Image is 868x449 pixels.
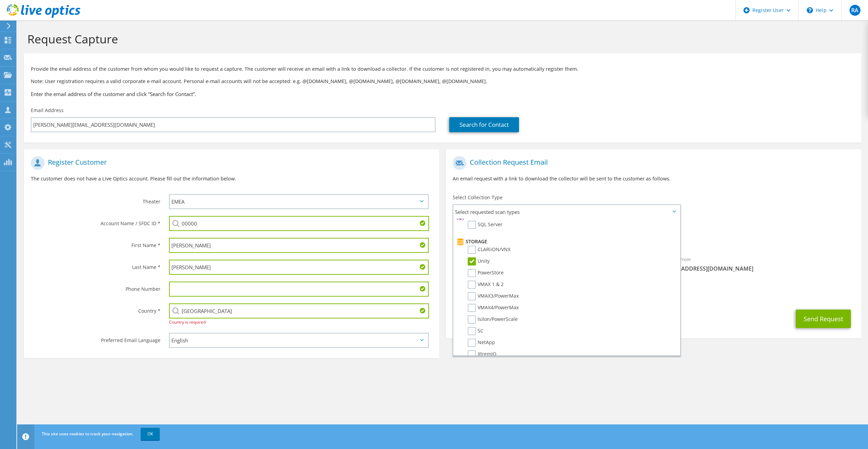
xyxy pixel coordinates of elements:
[31,333,160,344] label: Preferred Email Language
[446,279,861,303] div: CC & Reply To
[31,194,160,205] label: Theater
[653,252,861,276] div: Sender & From
[141,428,160,440] a: OK
[453,175,854,182] p: An email request with a link to download the collector will be sent to the customer as follows.
[468,281,504,289] label: VMAX 1 & 2
[31,107,64,114] label: Email Address
[31,238,160,249] label: First Name *
[453,194,503,201] label: Select Collection Type
[31,90,854,98] h3: Enter the email address of the customer and click “Search for Contact”.
[468,315,518,324] label: Isilon/PowerScale
[468,327,483,335] label: SC
[31,175,432,182] p: The customer does not have a Live Optics account. Please fill out the information below.
[807,7,813,13] svg: \n
[31,260,160,271] label: Last Name *
[446,252,653,276] div: To
[453,205,679,219] span: Select requested scan types
[468,304,519,312] label: VMAX4/PowerMax
[796,310,851,328] button: Send Request
[31,282,160,292] label: Phone Number
[31,78,854,85] p: Note: User registration requires a valid corporate e-mail account. Personal e-mail accounts will ...
[850,5,860,16] span: RA
[31,216,160,227] label: Account Name / SFDC ID *
[169,319,206,325] span: Country is required
[42,431,133,437] span: This site uses cookies to track your navigation.
[27,32,854,46] h1: Request Capture
[31,156,429,170] h1: Register Customer
[468,221,503,229] label: SQL Server
[468,257,490,266] label: Unity
[468,269,504,277] label: PowerStore
[449,117,519,132] a: Search for Contact
[468,350,496,358] label: XtremIO
[468,292,519,300] label: VMAX3/PowerMax
[31,65,854,73] p: Provide the email address of the customer from whom you would like to request a capture. The cust...
[660,265,854,272] span: [EMAIL_ADDRESS][DOMAIN_NAME]
[455,237,676,246] li: Storage
[468,339,495,347] label: NetApp
[453,156,851,170] h1: Collection Request Email
[446,221,861,249] div: Requested Collections
[31,303,160,314] label: Country *
[468,246,510,254] label: CLARiiON/VNX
